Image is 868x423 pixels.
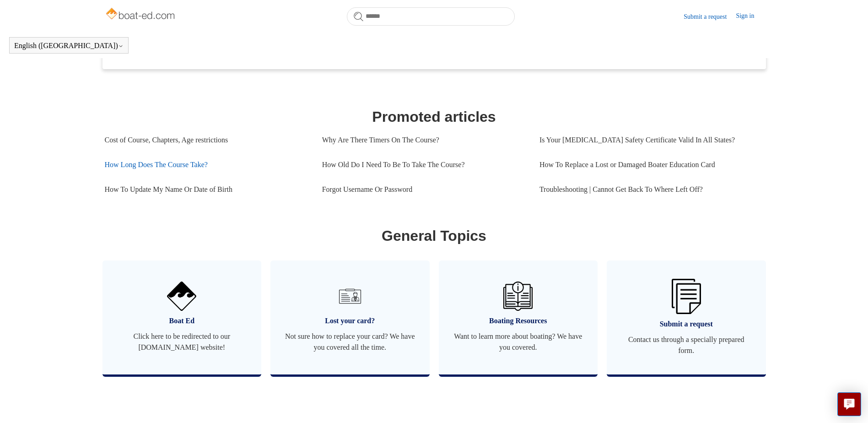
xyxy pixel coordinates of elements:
span: Boat Ed [116,315,248,326]
a: Cost of Course, Chapters, Age restrictions [105,128,308,152]
span: Boating Resources [453,315,584,326]
a: How Long Does The Course Take? [105,152,308,177]
img: Boat-Ed Help Center home page [105,5,178,24]
a: Is Your [MEDICAL_DATA] Safety Certificate Valid In All States? [539,128,757,152]
a: Submit a request [684,12,736,22]
h1: Promoted articles [105,106,764,128]
img: 01HZPCYVT14CG9T703FEE4SFXC [335,282,365,311]
a: Submit a request Contact us through a specially prepared form. [607,260,766,374]
span: Click here to be redirected to our [DOMAIN_NAME] website! [116,331,248,353]
a: Boat Ed Click here to be redirected to our [DOMAIN_NAME] website! [102,260,262,374]
img: 01HZPCYVNCVF44JPJQE4DN11EA [167,282,196,311]
img: 01HZPCYVZMCNPYXCC0DPA2R54M [503,282,533,311]
span: Want to learn more about boating? We have you covered. [453,331,584,353]
a: Why Are There Timers On The Course? [322,128,526,152]
a: Boating Resources Want to learn more about boating? We have you covered. [439,260,598,374]
a: How Old Do I Need To Be To Take The Course? [322,152,526,177]
input: Search [347,7,515,26]
span: Contact us through a specially prepared form. [620,334,752,356]
h1: General Topics [105,225,764,247]
button: English ([GEOGRAPHIC_DATA]) [14,42,124,50]
a: How To Update My Name Or Date of Birth [105,177,308,202]
a: Troubleshooting | Cannot Get Back To Where Left Off? [539,177,757,202]
a: Sign in [736,11,763,22]
span: Lost your card? [284,315,416,326]
a: How To Replace a Lost or Damaged Boater Education Card [539,152,757,177]
a: Forgot Username Or Password [322,177,526,202]
img: 01HZPCYW3NK71669VZTW7XY4G9 [672,279,701,314]
button: Live chat [837,392,861,416]
a: Lost your card? Not sure how to replace your card? We have you covered all the time. [270,260,430,374]
span: Not sure how to replace your card? We have you covered all the time. [284,331,416,353]
span: Submit a request [620,319,752,330]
